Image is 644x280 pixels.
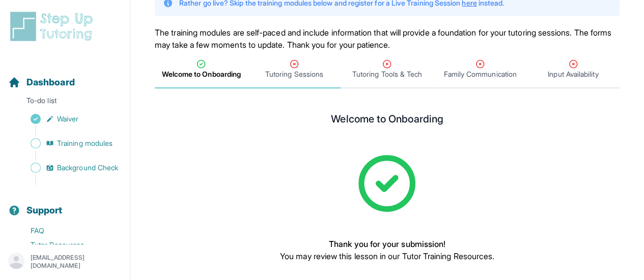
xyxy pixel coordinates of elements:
a: Training modules [8,136,130,150]
button: Support [4,187,126,222]
p: Thank you for your submission! [280,238,494,250]
span: Welcome to Onboarding [162,69,241,79]
p: To-do list [4,96,126,110]
p: You may review this lesson in our Tutor Training Resources. [280,250,494,262]
span: Family Communication [443,69,516,79]
a: Dashboard [8,75,75,89]
a: Background Check [8,161,130,175]
span: Support [26,203,63,217]
p: The training modules are self-paced and include information that will provide a foundation for yo... [155,26,620,51]
h2: Welcome to Onboarding [331,113,443,129]
span: Input Availability [548,69,598,79]
a: Waiver [8,112,130,126]
span: Tutoring Sessions [265,69,323,79]
a: FAQ [8,224,130,238]
nav: Tabs [155,51,620,88]
span: Training modules [57,138,113,148]
img: logo [8,10,99,43]
a: Tutor Resources [8,238,130,252]
span: Background Check [57,163,118,173]
span: Waiver [57,114,78,124]
span: Dashboard [26,75,75,89]
span: Tutoring Tools & Tech [352,69,422,79]
button: [EMAIL_ADDRESS][DOMAIN_NAME] [8,253,122,271]
p: [EMAIL_ADDRESS][DOMAIN_NAME] [31,254,122,270]
button: Dashboard [4,59,126,94]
